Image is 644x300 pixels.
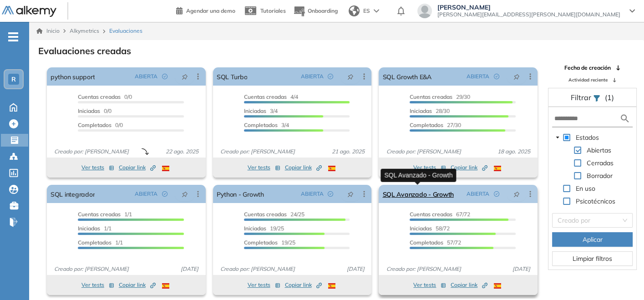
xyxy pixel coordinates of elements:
[38,46,131,56] h3: Evaluaciones creadas
[451,163,487,172] span: Copiar link
[494,191,499,197] span: check-circle
[328,191,333,197] span: check-circle
[328,283,335,289] img: ESP
[410,93,452,100] span: Cuentas creadas
[248,162,280,173] button: Ver tests
[78,93,132,100] span: 0/0
[244,211,304,218] span: 24/25
[78,225,112,232] span: 1/1
[51,185,95,203] a: SQL integrador
[340,69,360,84] button: pushpin
[437,11,620,18] span: [PERSON_NAME][EMAIL_ADDRESS][PERSON_NAME][DOMAIN_NAME]
[328,74,333,79] span: check-circle
[568,76,608,83] span: Actividad reciente
[513,73,520,80] span: pushpin
[217,147,299,156] span: Creado por: [PERSON_NAME]
[78,239,123,246] span: 1/1
[451,280,487,290] button: Copiar link
[78,107,112,114] span: 0/0
[349,5,360,16] img: world
[182,73,188,80] span: pushpin
[162,191,167,197] span: check-circle
[382,147,464,156] span: Creado por: [PERSON_NAME]
[78,122,112,128] span: Completados
[574,183,597,194] span: En uso
[451,162,487,173] button: Copiar link
[587,172,613,180] span: Borrador
[576,184,595,193] span: En uso
[244,93,287,100] span: Cuentas creadas
[437,4,620,11] span: [PERSON_NAME]
[51,147,132,156] span: Creado por: [PERSON_NAME]
[410,93,470,100] span: 29/30
[410,211,452,218] span: Cuentas creadas
[162,166,169,171] img: ESP
[410,107,450,114] span: 28/30
[176,5,235,15] a: Agendar una demo
[186,7,235,14] span: Agendar una demo
[244,239,278,246] span: Completados
[81,162,114,173] button: Ver tests
[410,225,432,232] span: Iniciadas
[598,256,644,300] iframe: Chat Widget
[285,280,322,290] button: Copiar link
[509,265,534,273] span: [DATE]
[340,187,360,201] button: pushpin
[410,225,450,232] span: 58/72
[182,190,188,198] span: pushpin
[248,280,280,290] button: Ver tests
[78,239,112,246] span: Completados
[413,162,446,173] button: Ver tests
[8,36,18,38] i: -
[410,122,461,128] span: 27/30
[410,107,432,114] span: Iniciadas
[119,280,156,290] button: Copiar link
[347,73,354,80] span: pushpin
[51,67,95,86] a: python support
[467,190,489,198] span: ABIERTA
[380,168,456,182] div: SQL Avanzado - Growth
[119,162,156,173] button: Copiar link
[11,76,16,83] span: R
[244,225,266,232] span: Iniciadas
[78,211,121,218] span: Cuentas creadas
[177,265,202,273] span: [DATE]
[308,7,338,14] span: Onboarding
[555,135,560,140] span: caret-down
[598,256,644,300] div: Widget de chat
[217,185,264,203] a: Python - Growth
[513,190,520,198] span: pushpin
[574,132,601,143] span: Estados
[244,122,278,128] span: Completados
[552,232,633,247] button: Aplicar
[244,239,295,246] span: 19/25
[382,185,453,203] a: SQL Avanzado - Growth
[78,107,100,114] span: Iniciadas
[583,234,603,244] span: Aplicar
[244,122,289,128] span: 3/4
[587,159,614,167] span: Cerradas
[382,265,464,273] span: Creado por: [PERSON_NAME]
[244,211,287,218] span: Cuentas creadas
[587,146,611,154] span: Abiertas
[162,74,167,79] span: check-circle
[162,283,169,289] img: ESP
[328,147,368,156] span: 21 ago. 2025
[410,239,443,246] span: Completados
[109,27,142,35] span: Evaluaciones
[78,122,123,128] span: 0/0
[552,251,633,266] button: Limpiar filtros
[374,9,379,13] img: arrow
[300,190,323,198] span: ABIERTA
[585,145,613,156] span: Abiertas
[467,72,489,81] span: ABIERTA
[451,281,487,289] span: Copiar link
[293,1,338,21] button: Onboarding
[574,196,617,207] span: Psicotécnicos
[585,158,615,168] span: Cerradas
[135,72,157,81] span: ABIERTA
[175,187,195,201] button: pushpin
[382,67,431,86] a: SQL Growth E&A
[244,93,298,100] span: 4/4
[2,6,56,17] img: Logo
